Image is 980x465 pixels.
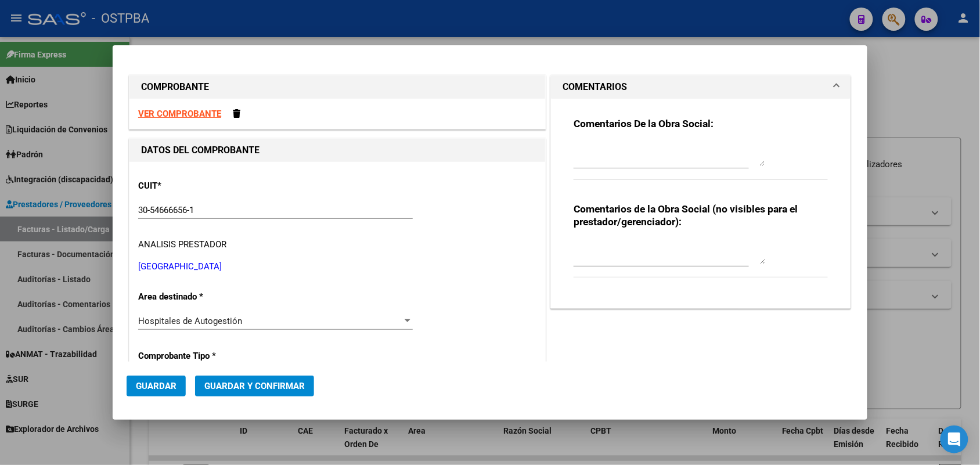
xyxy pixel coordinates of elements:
[127,376,186,396] button: Guardar
[941,426,968,453] div: Open Intercom Messenger
[138,260,536,273] p: [GEOGRAPHIC_DATA]
[195,376,314,396] button: Guardar y Confirmar
[138,290,258,304] p: Area destinado *
[551,75,851,99] mat-expansion-panel-header: COMENTARIOS
[574,203,798,228] strong: Comentarios de la Obra Social (no visibles para el prestador/gerenciador):
[138,238,226,251] div: ANALISIS PRESTADOR
[563,80,627,94] h1: COMENTARIOS
[204,381,305,391] span: Guardar y Confirmar
[138,316,242,326] span: Hospitales de Autogestión
[574,118,714,129] strong: Comentarios De la Obra Social:
[551,99,851,309] div: COMENTARIOS
[138,349,258,363] p: Comprobante Tipo *
[138,179,258,193] p: CUIT
[138,109,221,119] a: VER COMPROBANTE
[141,145,260,156] strong: DATOS DEL COMPROBANTE
[141,81,209,92] strong: COMPROBANTE
[136,381,176,391] span: Guardar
